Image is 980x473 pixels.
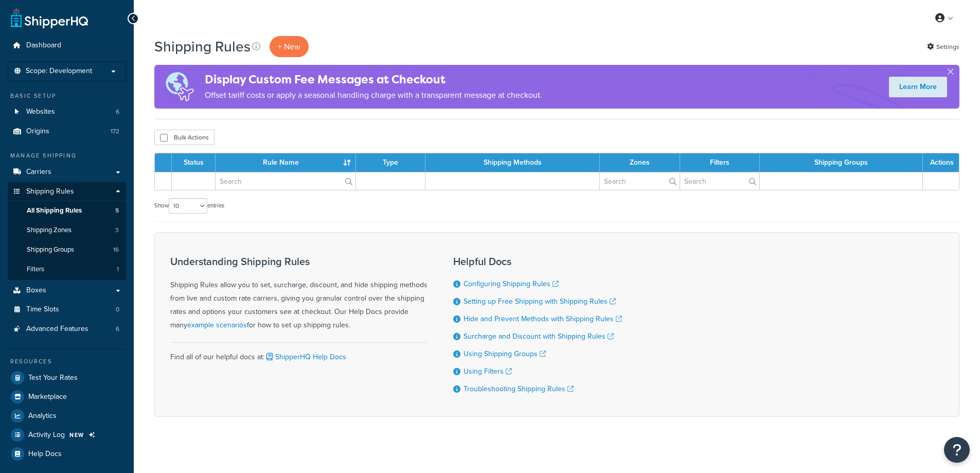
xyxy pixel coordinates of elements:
[680,153,760,172] th: Filters
[187,320,247,330] a: example scenarios
[8,281,126,300] a: Boxes
[69,431,84,439] span: NEW
[154,130,215,145] button: Bulk Actions
[8,426,126,444] li: Activity Log
[116,325,119,334] span: 6
[205,88,542,102] p: Offset tariff costs or apply a seasonal handling charge with a transparent message at checkout.
[8,407,126,425] a: Analytics
[116,108,119,116] span: 6
[760,153,923,172] th: Shipping Groups
[169,198,207,214] select: Showentries
[26,286,46,295] span: Boxes
[453,256,622,267] h3: Helpful Docs
[8,201,126,220] li: All Shipping Rules
[26,305,59,314] span: Time Slots
[28,431,65,440] span: Activity Log
[154,65,205,109] img: duties-banner-06bc72dcb5fe05cb3f9472aba00be2ae8eb53ab6f0d8bb03d382ba314ac3c341.png
[8,320,126,339] a: Advanced Features 6
[115,206,119,215] span: 5
[27,265,44,274] span: Filters
[927,40,959,54] a: Settings
[8,182,126,280] li: Shipping Rules
[8,163,126,182] a: Carriers
[8,122,126,141] li: Origins
[26,67,92,76] span: Scope: Development
[8,260,126,279] li: Filters
[216,153,356,172] th: Rule Name
[600,172,680,190] input: Search
[425,153,600,172] th: Shipping Methods
[170,342,427,364] div: Find all of our helpful docs at:
[26,127,49,136] span: Origins
[26,108,55,116] span: Websites
[600,153,680,172] th: Zones
[154,198,224,214] label: Show entries
[923,153,959,172] th: Actions
[8,151,126,160] div: Manage Shipping
[889,77,947,97] a: Learn More
[464,313,622,324] a: Hide and Prevent Methods with Shipping Rules
[464,296,616,307] a: Setting up Free Shipping with Shipping Rules
[28,450,62,459] span: Help Docs
[264,352,346,362] a: ShipperHQ Help Docs
[216,172,355,190] input: Search
[26,187,74,196] span: Shipping Rules
[117,265,119,274] span: 1
[170,256,427,332] div: Shipping Rules allow you to set, surcharge, discount, and hide shipping methods from live and cus...
[8,240,126,259] a: Shipping Groups 16
[464,383,574,394] a: Troubleshooting Shipping Rules
[26,168,51,177] span: Carriers
[28,393,67,401] span: Marketplace
[356,153,425,172] th: Type
[8,182,126,201] a: Shipping Rules
[8,260,126,279] a: Filters 1
[8,300,126,319] li: Time Slots
[8,300,126,319] a: Time Slots 0
[8,357,126,366] div: Resources
[944,437,970,463] button: Open Resource Center
[8,36,126,55] a: Dashboard
[26,41,61,50] span: Dashboard
[8,388,126,406] a: Marketplace
[8,92,126,100] div: Basic Setup
[8,102,126,121] li: Websites
[26,325,88,334] span: Advanced Features
[464,366,512,377] a: Using Filters
[680,172,759,190] input: Search
[8,122,126,141] a: Origins 172
[11,8,88,28] a: ShipperHQ Home
[115,226,119,235] span: 3
[8,320,126,339] li: Advanced Features
[113,246,119,254] span: 16
[28,412,57,421] span: Analytics
[270,36,309,57] p: + New
[8,221,126,240] li: Shipping Zones
[8,445,126,463] a: Help Docs
[116,305,119,314] span: 0
[8,240,126,259] li: Shipping Groups
[154,37,251,57] h1: Shipping Rules
[464,278,559,289] a: Configuring Shipping Rules
[8,102,126,121] a: Websites 6
[172,153,216,172] th: Status
[205,71,542,88] h4: Display Custom Fee Messages at Checkout
[170,256,427,267] h3: Understanding Shipping Rules
[27,246,74,254] span: Shipping Groups
[27,206,82,215] span: All Shipping Rules
[111,127,119,136] span: 172
[464,348,546,359] a: Using Shipping Groups
[8,201,126,220] a: All Shipping Rules 5
[8,426,126,444] a: Activity Log NEW
[8,369,126,387] a: Test Your Rates
[27,226,72,235] span: Shipping Zones
[8,221,126,240] a: Shipping Zones 3
[28,374,78,382] span: Test Your Rates
[464,331,614,342] a: Surcharge and Discount with Shipping Rules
